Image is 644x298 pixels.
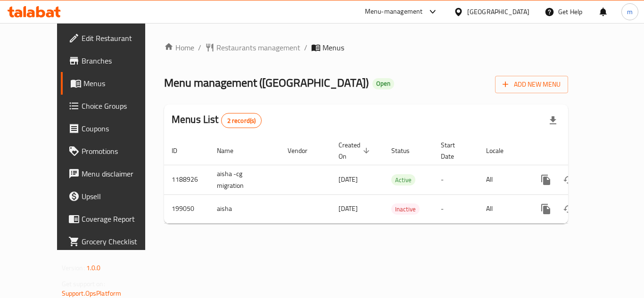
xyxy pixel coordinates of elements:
[82,213,157,225] span: Coverage Report
[495,76,568,93] button: Add New Menu
[479,194,527,223] td: All
[391,204,420,215] span: Inactive
[164,137,633,224] table: enhanced table
[339,202,358,215] span: [DATE]
[391,175,415,185] span: Active
[164,72,369,93] span: Menu management ( [GEOGRAPHIC_DATA] )
[209,165,280,194] td: aisha -cg migration
[372,78,394,89] div: Open
[304,42,307,53] li: /
[209,194,280,223] td: aisha
[467,7,529,17] div: [GEOGRAPHIC_DATA]
[82,236,157,247] span: Grocery Checklist
[535,169,557,191] button: more
[164,194,209,223] td: 199050
[61,49,165,72] a: Branches
[82,191,157,202] span: Upsell
[82,145,157,157] span: Promotions
[535,198,557,220] button: more
[61,162,165,185] a: Menu disclaimer
[62,278,105,290] span: Get support on:
[391,145,422,156] span: Status
[433,194,479,223] td: -
[82,55,157,66] span: Branches
[441,139,467,162] span: Start Date
[172,113,262,128] h2: Menus List
[172,145,190,156] span: ID
[372,80,394,88] span: Open
[164,42,568,53] nav: breadcrumb
[217,145,246,156] span: Name
[339,139,372,162] span: Created On
[205,42,300,53] a: Restaurants management
[433,165,479,194] td: -
[82,32,157,44] span: Edit Restaurant
[86,262,101,274] span: 1.0.0
[288,145,320,156] span: Vendor
[322,42,344,53] span: Menus
[164,42,194,53] a: Home
[61,95,165,117] a: Choice Groups
[486,145,516,156] span: Locale
[216,42,300,53] span: Restaurants management
[221,113,262,128] div: Total records count
[557,198,580,220] button: Change Status
[61,208,165,230] a: Coverage Report
[83,78,157,89] span: Menus
[61,185,165,208] a: Upsell
[61,72,165,95] a: Menus
[164,165,209,194] td: 1188926
[61,27,165,49] a: Edit Restaurant
[627,7,633,17] span: m
[542,109,564,132] div: Export file
[61,140,165,162] a: Promotions
[339,173,358,185] span: [DATE]
[479,165,527,194] td: All
[222,116,262,125] span: 2 record(s)
[198,42,201,53] li: /
[61,230,165,253] a: Grocery Checklist
[82,123,157,134] span: Coupons
[82,100,157,112] span: Choice Groups
[527,137,633,165] th: Actions
[82,168,157,179] span: Menu disclaimer
[62,262,85,274] span: Version:
[557,169,580,191] button: Change Status
[391,174,415,185] div: Active
[503,79,561,90] span: Add New Menu
[61,117,165,140] a: Coupons
[365,6,423,17] div: Menu-management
